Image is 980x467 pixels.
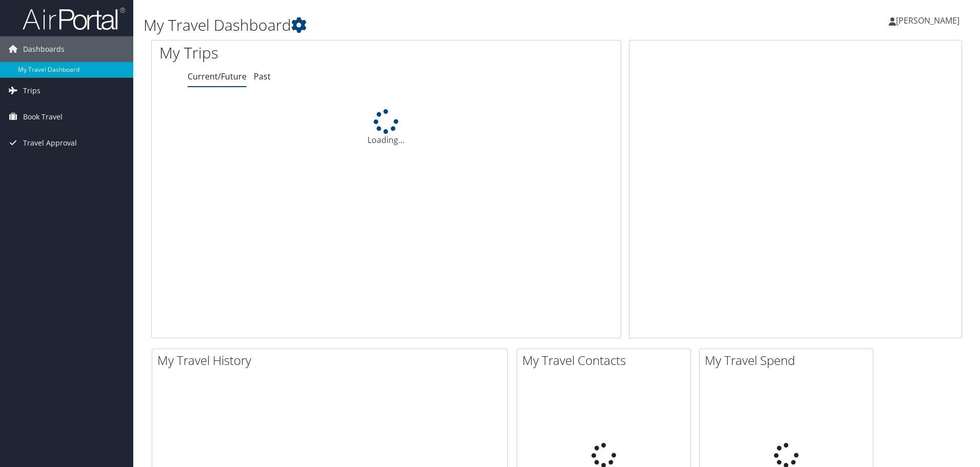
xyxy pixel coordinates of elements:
[522,352,690,369] h2: My Travel Contacts
[889,5,970,36] a: [PERSON_NAME]
[23,104,63,130] span: Book Travel
[23,36,65,62] span: Dashboards
[23,7,125,31] img: airportal-logo.png
[705,352,873,369] h2: My Travel Spend
[254,71,271,82] a: Past
[157,352,507,369] h2: My Travel History
[152,109,621,146] div: Loading...
[23,130,77,156] span: Travel Approval
[896,15,959,26] span: [PERSON_NAME]
[144,14,695,36] h1: My Travel Dashboard
[23,78,40,104] span: Trips
[159,42,418,64] h1: My Trips
[188,71,247,82] a: Current/Future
